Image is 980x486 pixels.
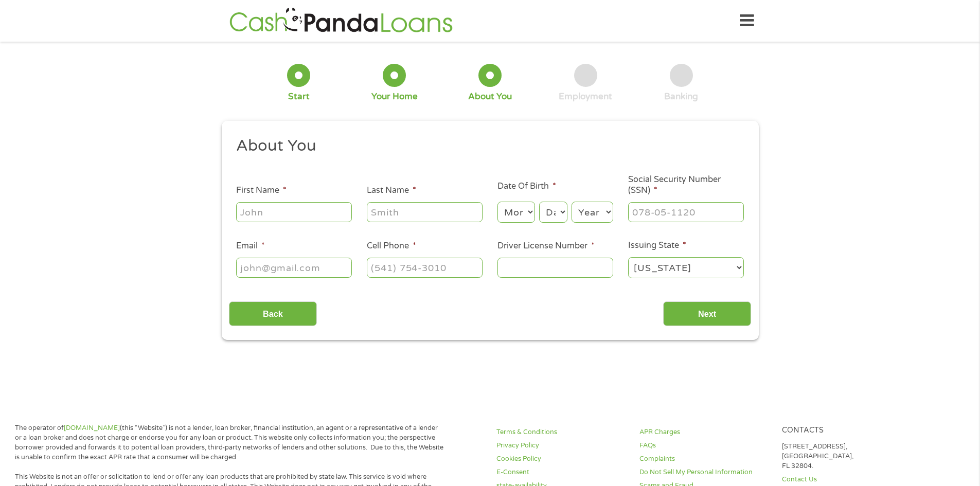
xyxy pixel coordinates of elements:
[782,475,913,484] a: Contact Us
[782,442,913,471] p: [STREET_ADDRESS], [GEOGRAPHIC_DATA], FL 32804.
[15,423,444,462] p: The operator of (this “Website”) is not a lender, loan broker, financial institution, an agent or...
[628,240,686,251] label: Issuing State
[371,91,418,102] div: Your Home
[639,441,770,451] a: FAQs
[639,467,770,477] a: Do Not Sell My Personal Information
[236,185,287,196] label: First Name
[639,427,770,437] a: APR Charges
[639,454,770,464] a: Complaints
[367,258,483,277] input: (541) 754-3010
[367,185,416,196] label: Last Name
[628,202,744,222] input: 078-05-1120
[497,241,595,251] label: Driver License Number
[468,91,512,102] div: About You
[496,441,627,451] a: Privacy Policy
[226,6,456,35] img: GetLoanNow Logo
[497,181,556,192] label: Date Of Birth
[236,241,265,251] label: Email
[236,202,352,222] input: John
[288,91,310,102] div: Start
[229,301,317,327] input: Back
[664,91,698,102] div: Banking
[663,301,751,327] input: Next
[236,136,736,156] h2: About You
[496,454,627,464] a: Cookies Policy
[496,467,627,477] a: E-Consent
[236,258,352,277] input: john@gmail.com
[628,174,744,196] label: Social Security Number (SSN)
[496,427,627,437] a: Terms & Conditions
[64,424,120,432] a: [DOMAIN_NAME]
[367,241,416,251] label: Cell Phone
[559,91,612,102] div: Employment
[782,426,913,436] h4: Contacts
[367,202,483,222] input: Smith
